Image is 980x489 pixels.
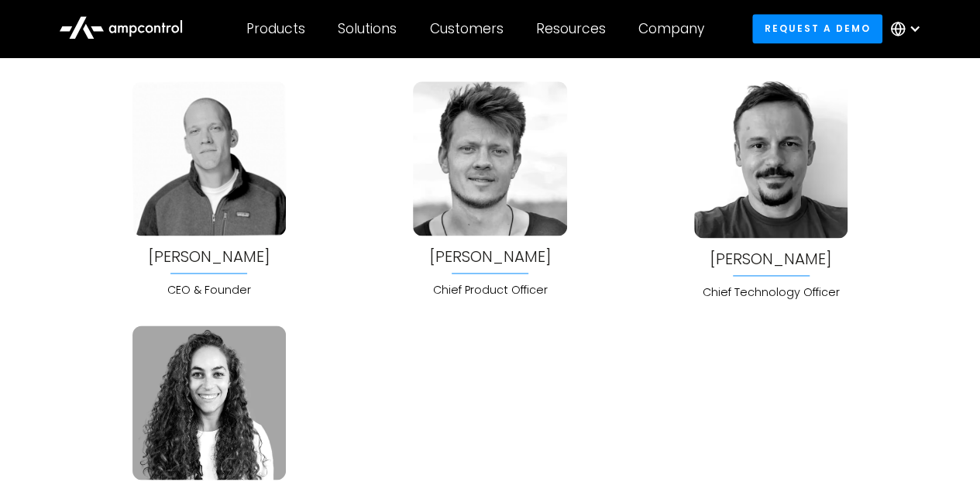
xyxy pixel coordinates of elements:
[428,248,551,265] a: View team member info
[246,20,305,37] div: Products
[413,81,566,235] img: Ampcontrol's Team Member
[536,20,606,37] div: Resources
[752,14,882,43] a: Request a demo
[638,20,704,37] div: Company
[430,20,504,37] div: Customers
[710,250,832,267] div: [PERSON_NAME]
[694,284,848,301] div: Chief Technology Officer
[694,81,848,237] img: Ampcontrol's Team Member
[428,248,551,265] div: [PERSON_NAME]
[338,20,397,37] div: Solutions
[148,248,270,265] a: View team member info
[710,250,832,267] a: View team member info
[132,81,286,235] img: Ampcontrol's Team Member
[132,281,286,298] div: CEO & Founder
[132,325,286,479] img: Ampcontrol's Team Member
[148,248,270,265] div: [PERSON_NAME]
[413,281,566,298] div: Chief Product Officer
